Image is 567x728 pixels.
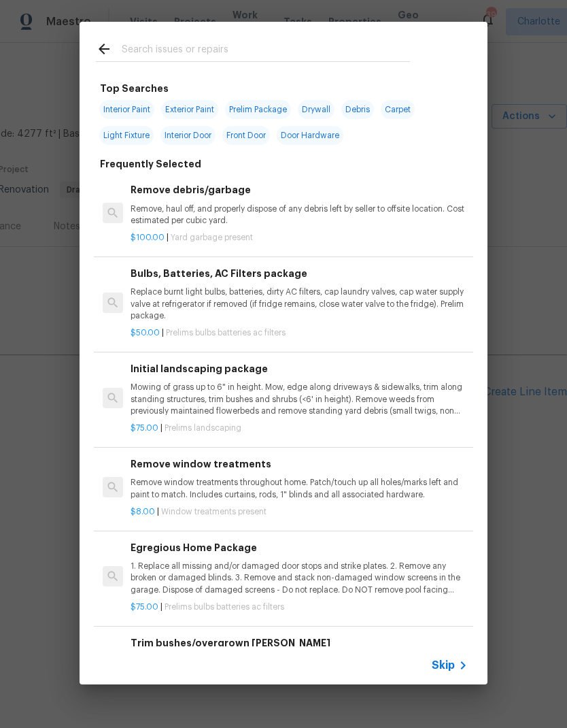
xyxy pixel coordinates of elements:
p: | [131,423,468,434]
p: 1. Replace all missing and/or damaged door stops and strike plates. 2. Remove any broken or damag... [131,561,468,595]
span: Door Hardware [277,126,343,145]
h6: Remove window treatments [131,457,468,471]
span: $75.00 [131,424,158,432]
span: $100.00 [131,233,165,242]
h6: Trim bushes/overgrown [PERSON_NAME] [131,635,468,650]
span: Interior Paint [99,100,154,119]
span: Debris [341,100,374,119]
span: Window treatments present [161,508,267,516]
span: Prelims bulbs batteries ac filters [165,603,284,611]
h6: Egregious Home Package [131,540,468,555]
h6: Frequently Selected [100,156,201,171]
p: Remove window treatments throughout home. Patch/touch up all holes/marks left and paint to match.... [131,477,468,500]
input: Search issues or repairs [122,41,410,61]
span: Drywall [298,100,334,119]
span: $8.00 [131,508,155,516]
span: Carpet [381,100,415,119]
h6: Initial landscaping package [131,361,468,376]
span: $75.00 [131,603,158,611]
h6: Bulbs, Batteries, AC Filters package [131,266,468,281]
p: | [131,601,468,613]
span: Skip [432,659,455,672]
p: | [131,506,468,518]
h6: Remove debris/garbage [131,182,468,197]
h6: Top Searches [100,81,169,96]
span: Interior Door [160,126,216,145]
p: | [131,232,468,244]
span: Prelims bulbs batteries ac filters [166,329,286,337]
span: Yard garbage present [171,233,253,242]
p: Replace burnt light bulbs, batteries, dirty AC filters, cap laundry valves, cap water supply valv... [131,286,468,321]
p: | [131,327,468,339]
span: Light Fixture [99,126,154,145]
span: Front Door [222,126,270,145]
p: Mowing of grass up to 6" in height. Mow, edge along driveways & sidewalks, trim along standing st... [131,382,468,416]
span: Prelims landscaping [165,424,241,432]
span: Exterior Paint [161,100,218,119]
p: Remove, haul off, and properly dispose of any debris left by seller to offsite location. Cost est... [131,203,468,227]
span: $50.00 [131,329,160,337]
span: Prelim Package [225,100,291,119]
